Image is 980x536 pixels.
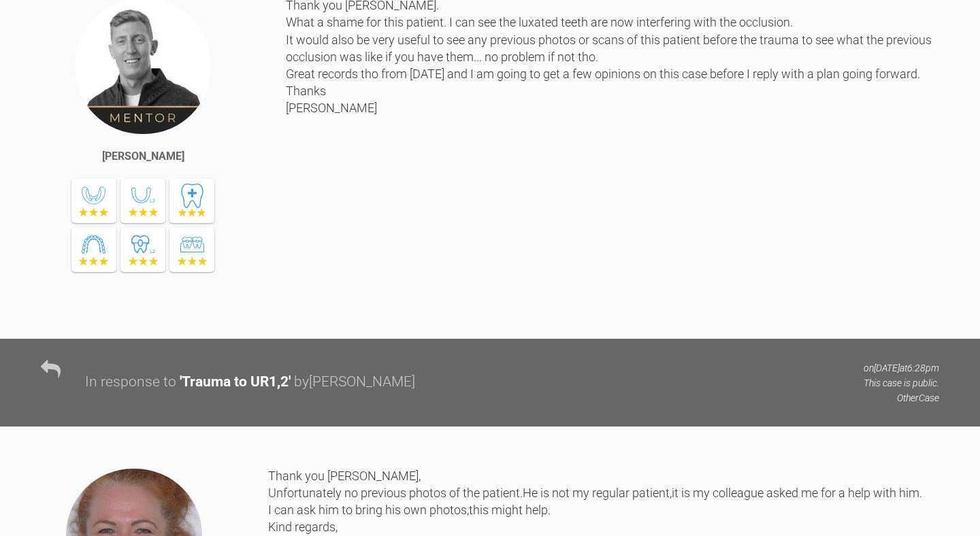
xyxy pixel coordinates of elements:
[85,371,176,394] div: In response to
[864,390,939,405] p: Other Case
[180,371,291,394] div: ' Trauma to UR1,2 '
[864,375,939,390] p: This case is public.
[864,361,939,375] p: on [DATE] at 6:28pm
[102,148,184,165] div: [PERSON_NAME]
[294,371,415,394] div: by [PERSON_NAME]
